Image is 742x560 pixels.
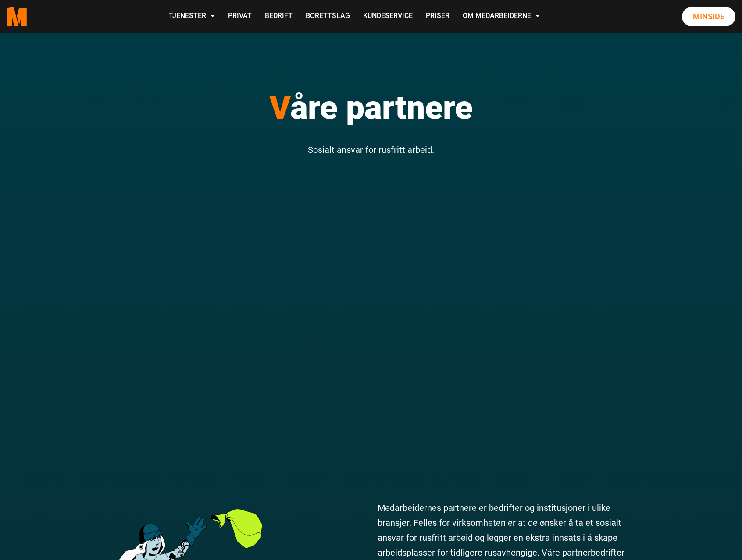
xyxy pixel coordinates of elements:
[162,1,221,32] a: Tjenester
[682,7,735,26] a: Minside
[114,88,628,127] h1: åre partnere
[114,168,628,457] iframe: Dette er Medarbeiderne
[269,88,290,127] span: V
[258,1,299,32] a: Bedrift
[419,1,456,32] a: Priser
[221,1,258,32] a: Privat
[299,1,357,32] a: Borettslag
[114,142,628,157] p: Sosialt ansvar for rusfritt arbeid.
[357,1,419,32] a: Kundeservice
[456,1,546,32] a: Om Medarbeiderne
